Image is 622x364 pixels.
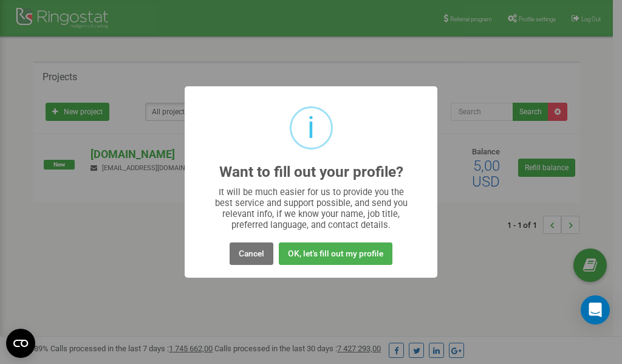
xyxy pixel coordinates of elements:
button: Open CMP widget [6,329,35,358]
div: i [307,108,315,148]
div: Open Intercom Messenger [581,295,610,325]
button: OK, let's fill out my profile [279,242,392,265]
div: It will be much easier for us to provide you the best service and support possible, and send you ... [209,187,414,230]
h2: Want to fill out your profile? [219,164,403,180]
button: Cancel [230,242,273,265]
